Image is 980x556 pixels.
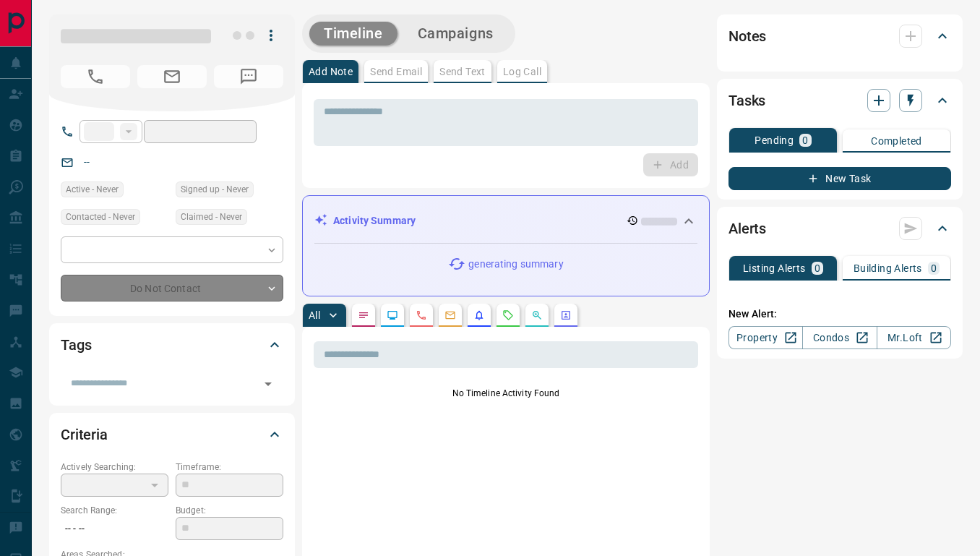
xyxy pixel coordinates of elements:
[802,135,808,145] p: 0
[61,333,91,356] h2: Tags
[61,65,130,88] span: No Number
[314,387,698,400] p: No Timeline Activity Found
[728,217,766,240] h2: Alerts
[61,461,168,474] p: Actively Searching:
[814,263,820,273] p: 0
[560,309,572,321] svg: Agent Actions
[728,25,766,48] h2: Notes
[358,309,369,321] svg: Notes
[854,263,922,273] p: Building Alerts
[176,461,283,474] p: Timeframe:
[728,211,951,246] div: Alerts
[181,182,249,197] span: Signed up - Never
[181,210,242,224] span: Claimed - Never
[802,326,877,349] a: Condos
[502,309,514,321] svg: Requests
[728,326,803,349] a: Property
[416,309,427,321] svg: Calls
[309,22,397,46] button: Timeline
[387,309,398,321] svg: Lead Browsing Activity
[871,136,922,146] p: Completed
[61,328,283,362] div: Tags
[84,156,90,168] a: --
[61,517,168,541] p: -- - --
[66,210,135,224] span: Contacted - Never
[214,65,283,88] span: No Number
[61,504,168,517] p: Search Range:
[728,307,951,322] p: New Alert:
[333,213,416,228] p: Activity Summary
[137,65,207,88] span: No Email
[728,83,951,118] div: Tasks
[728,167,951,190] button: New Task
[743,263,806,273] p: Listing Alerts
[403,22,508,46] button: Campaigns
[473,309,485,321] svg: Listing Alerts
[877,326,951,349] a: Mr.Loft
[309,310,320,320] p: All
[728,89,765,112] h2: Tasks
[258,374,278,394] button: Open
[176,504,283,517] p: Budget:
[468,257,563,272] p: generating summary
[61,275,283,301] div: Do Not Contact
[314,208,697,234] div: Activity Summary
[728,19,951,54] div: Notes
[755,135,794,145] p: Pending
[931,263,937,273] p: 0
[61,417,283,452] div: Criteria
[61,423,108,446] h2: Criteria
[531,309,543,321] svg: Opportunities
[66,182,119,197] span: Active - Never
[444,309,456,321] svg: Emails
[309,67,353,77] p: Add Note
